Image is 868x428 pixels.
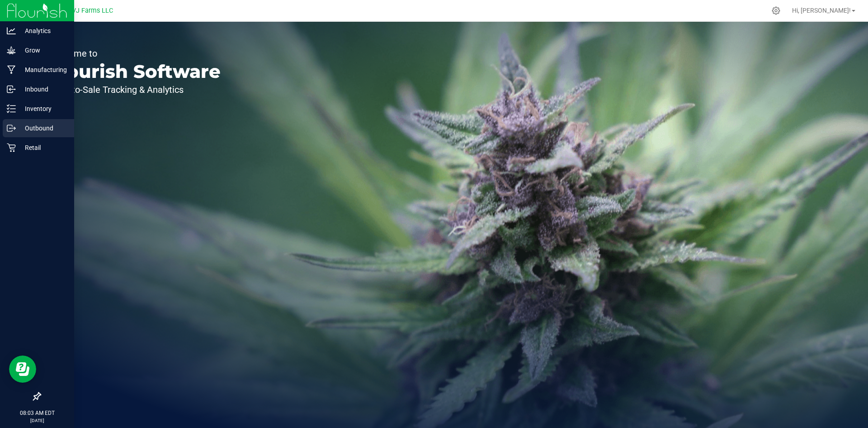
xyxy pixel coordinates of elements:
[16,84,70,95] p: Inbound
[16,25,70,36] p: Analytics
[16,142,70,153] p: Retail
[770,6,782,15] div: Manage settings
[9,356,36,383] iframe: Resource center
[16,103,70,114] p: Inventory
[7,26,16,35] inline-svg: Analytics
[7,65,16,74] inline-svg: Manufacturing
[72,7,113,14] span: VJ Farms LLC
[7,85,16,94] inline-svg: Inbound
[49,85,221,94] p: Seed-to-Sale Tracking & Analytics
[7,143,16,152] inline-svg: Retail
[792,7,851,14] span: Hi, [PERSON_NAME]!
[49,63,221,81] p: Flourish Software
[4,409,70,417] p: 08:03 AM EDT
[7,104,16,113] inline-svg: Inventory
[7,124,16,133] inline-svg: Outbound
[16,123,70,134] p: Outbound
[7,46,16,55] inline-svg: Grow
[49,49,221,58] p: Welcome to
[4,417,70,424] p: [DATE]
[16,45,70,56] p: Grow
[16,64,70,75] p: Manufacturing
